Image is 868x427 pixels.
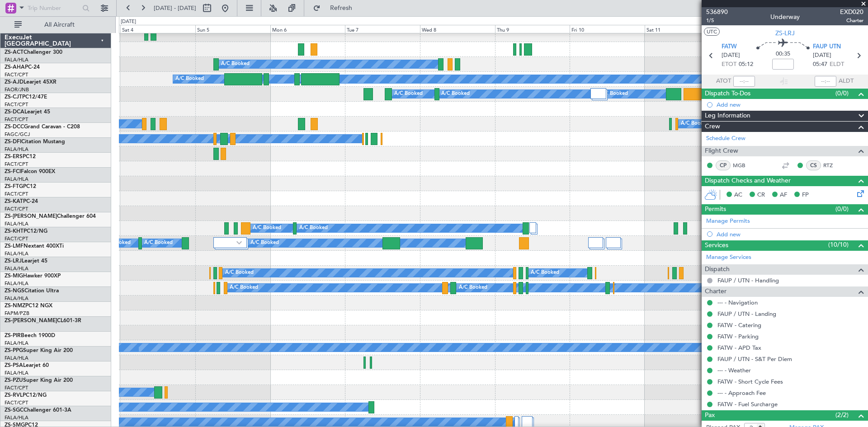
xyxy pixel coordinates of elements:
[5,169,21,174] span: ZS-FCI
[5,139,21,145] span: ZS-DFI
[706,134,745,143] a: Schedule Crew
[5,393,23,398] span: ZS-RVL
[5,408,24,413] span: ZS-SGC
[230,281,258,295] div: A/C Booked
[253,221,281,235] div: A/C Booked
[236,241,242,244] img: arrow-gray.svg
[5,318,57,324] span: ZS-[PERSON_NAME]
[270,25,345,33] div: Mon 6
[705,286,726,297] span: Charter
[5,221,28,227] a: FALA/HLA
[5,288,59,294] a: ZS-NGSCitation Ultra
[5,191,28,197] a: FACT/CPT
[5,176,28,183] a: FALA/HLA
[5,139,65,145] a: ZS-DFICitation Mustang
[5,146,28,153] a: FALA/HLA
[705,146,738,156] span: Flight Crew
[813,42,841,52] span: FAUP UTN
[5,65,25,70] span: ZS-AHA
[733,161,753,169] a: MGB
[823,161,844,169] a: RTZ
[717,101,863,108] div: Add new
[835,410,849,420] span: (2/2)
[5,295,28,302] a: FALA/HLA
[813,60,827,69] span: 05:47
[739,60,753,69] span: 05:12
[5,393,47,398] a: ZS-RVLPC12/NG
[5,50,24,55] span: ZS-ACT
[802,191,809,200] span: FP
[828,240,849,249] span: (10/10)
[28,1,80,15] input: Trip Number
[5,109,50,115] a: ZS-DCALearjet 45
[835,89,849,98] span: (0/0)
[459,281,487,295] div: A/C Booked
[250,236,279,250] div: A/C Booked
[5,303,52,309] a: ZS-NMZPC12 NGX
[144,236,173,250] div: A/C Booked
[225,266,254,280] div: A/C Booked
[780,191,787,200] span: AF
[5,94,22,100] span: ZS-CJT
[840,7,863,17] span: EXD020
[175,72,204,86] div: A/C Booked
[5,273,61,279] a: ZS-MIGHawker 900XP
[722,42,737,52] span: FATW
[5,273,23,279] span: ZS-MIG
[5,258,47,264] a: ZS-LRJLearjet 45
[5,244,64,249] a: ZS-LMFNextant 400XTi
[839,77,854,86] span: ALDT
[599,87,628,101] div: A/C Booked
[705,89,750,99] span: Dispatch To-Dos
[5,378,23,383] span: ZS-PZU
[322,5,360,11] span: Refresh
[5,116,28,123] a: FACT/CPT
[570,25,645,33] div: Fri 10
[195,25,270,33] div: Sun 5
[309,1,363,15] button: Refresh
[5,56,28,63] a: FALA/HLA
[806,160,821,170] div: CS
[681,117,709,131] div: A/C Booked
[717,378,783,385] a: FATW - Short Cycle Fees
[706,217,750,226] a: Manage Permits
[5,265,28,272] a: FALA/HLA
[716,160,731,170] div: CP
[5,86,29,93] a: FAOR/JNB
[5,71,28,78] a: FACT/CPT
[5,206,28,212] a: FACT/CPT
[757,191,765,200] span: CR
[835,204,849,214] span: (0/0)
[5,244,24,249] span: ZS-LMF
[5,288,24,294] span: ZS-NGS
[5,310,29,317] a: FAPM/PZB
[5,184,23,189] span: ZS-FTG
[5,214,96,219] a: ZS-[PERSON_NAME]Challenger 604
[5,169,55,174] a: ZS-FCIFalcon 900EX
[717,344,761,352] a: FATW - APD Tax
[5,250,28,257] a: FALA/HLA
[221,57,250,71] div: A/C Booked
[5,101,28,108] a: FACT/CPT
[154,4,196,12] span: [DATE] - [DATE]
[706,7,728,17] span: 536890
[5,235,28,242] a: FACT/CPT
[121,18,136,26] div: [DATE]
[5,348,23,353] span: ZS-PPG
[717,277,779,284] a: FAUP / UTN - Handling
[5,109,24,115] span: ZS-DCA
[704,28,720,36] button: UTC
[5,154,23,160] span: ZS-ERS
[717,299,758,306] a: --- - Navigation
[705,264,730,275] span: Dispatch
[705,111,750,121] span: Leg Information
[5,414,28,421] a: FALA/HLA
[717,333,759,340] a: FATW - Parking
[5,318,81,324] a: ZS-[PERSON_NAME]CL601-3R
[5,80,24,85] span: ZS-AJD
[734,191,742,200] span: AC
[5,399,28,406] a: FACT/CPT
[775,28,795,38] span: ZS-LRJ
[5,229,47,234] a: ZS-KHTPC12/NG
[5,258,22,264] span: ZS-LRJ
